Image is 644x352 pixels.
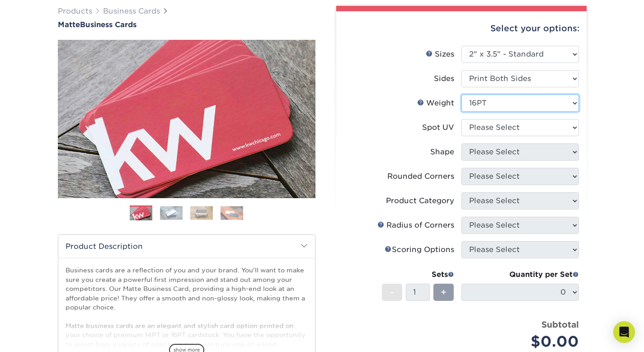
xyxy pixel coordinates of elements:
[58,7,92,15] a: Products
[613,321,635,343] div: Open Intercom Messenger
[385,244,454,255] div: Scoring Options
[130,202,152,225] img: Business Cards 01
[2,324,77,349] iframe: Google Customer Reviews
[58,235,315,258] h2: Product Description
[58,20,315,29] a: MatteBusiness Cards
[190,206,213,220] img: Business Cards 03
[382,269,454,280] div: Sets
[430,147,454,157] div: Shape
[417,98,454,109] div: Weight
[377,220,454,231] div: Radius of Corners
[160,206,183,220] img: Business Cards 02
[441,285,447,299] span: +
[434,73,454,84] div: Sides
[103,7,160,15] a: Business Cards
[343,11,579,46] div: Select your options:
[422,122,454,133] div: Spot UV
[387,171,454,182] div: Rounded Corners
[58,20,80,29] span: Matte
[58,20,315,29] h1: Business Cards
[461,269,579,280] div: Quantity per Set
[221,206,243,220] img: Business Cards 04
[541,319,579,329] strong: Subtotal
[426,49,454,60] div: Sizes
[386,195,454,206] div: Product Category
[390,285,394,299] span: -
